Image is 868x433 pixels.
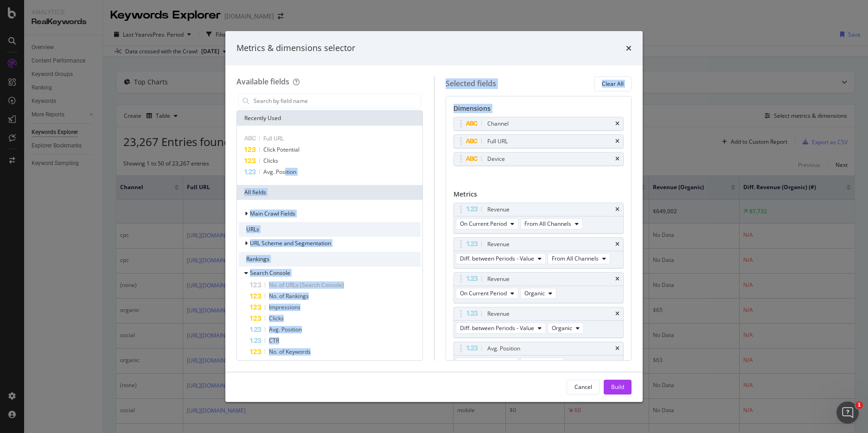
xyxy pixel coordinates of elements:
[615,121,619,127] div: times
[552,255,599,262] span: From All Channels
[456,218,518,229] button: On Current Period
[487,137,508,146] div: Full URL
[487,119,509,128] div: Channel
[487,274,510,284] div: Revenue
[520,288,556,299] button: Organic
[615,346,619,351] div: times
[456,288,518,299] button: On Current Period
[239,252,421,267] div: Rankings
[487,344,520,353] div: Avg. Position
[524,359,553,367] span: All Devices
[237,185,422,200] div: All fields
[460,289,507,297] span: On Current Period
[453,203,624,234] div: RevenuetimesOn Current PeriodFrom All Channels
[453,307,624,338] div: RevenuetimesDiff. between Periods - ValueOrganic
[269,303,300,311] span: Impressions
[615,242,619,247] div: times
[456,323,546,334] button: Diff. between Periods - Value
[548,323,584,334] button: Organic
[263,157,278,165] span: Clicks
[567,380,600,395] button: Cancel
[236,76,289,87] div: Available fields
[453,342,624,373] div: Avg. PositiontimesOn Current PeriodAll Devices
[250,239,331,247] span: URL Scheme and Segmentation
[487,309,510,318] div: Revenue
[611,383,624,391] div: Build
[453,272,624,303] div: RevenuetimesOn Current PeriodOrganic
[604,380,632,395] button: Build
[615,156,619,162] div: times
[269,281,344,289] span: No. of URLs (Search Console)
[460,255,534,262] span: Diff. between Periods - Value
[615,207,619,212] div: times
[520,357,564,369] button: All Devices
[269,314,284,322] span: Clicks
[250,269,290,277] span: Search Console
[453,190,624,203] div: Metrics
[602,80,624,88] div: Clear All
[263,168,296,176] span: Avg. Position
[453,117,624,131] div: Channeltimes
[574,383,592,391] div: Cancel
[446,78,496,89] div: Selected fields
[855,401,863,409] span: 1
[520,218,583,229] button: From All Channels
[453,152,624,166] div: Devicetimes
[225,31,643,402] div: modal
[615,139,619,144] div: times
[626,42,632,54] div: times
[253,94,421,108] input: Search by field name
[453,237,624,268] div: RevenuetimesDiff. between Periods - ValueFrom All Channels
[552,324,572,332] span: Organic
[460,324,534,332] span: Diff. between Periods - Value
[453,134,624,148] div: Full URLtimes
[487,240,510,249] div: Revenue
[615,311,619,317] div: times
[263,146,300,153] span: Click Potential
[237,111,422,126] div: Recently Used
[836,401,859,424] iframe: Intercom live chat
[453,104,624,117] div: Dimensions
[594,76,632,91] button: Clear All
[269,348,311,356] span: No. of Keywords
[456,357,518,369] button: On Current Period
[263,134,284,142] span: Full URL
[250,210,295,217] span: Main Crawl Fields
[269,325,302,333] span: Avg. Position
[239,222,421,237] div: URLs
[487,154,505,164] div: Device
[456,253,546,264] button: Diff. between Periods - Value
[524,220,571,228] span: From All Channels
[548,253,610,264] button: From All Channels
[269,337,279,344] span: CTR
[269,292,309,300] span: No. of Rankings
[615,276,619,282] div: times
[460,220,507,228] span: On Current Period
[524,289,545,297] span: Organic
[487,205,510,214] div: Revenue
[460,359,507,367] span: On Current Period
[236,42,355,54] div: Metrics & dimensions selector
